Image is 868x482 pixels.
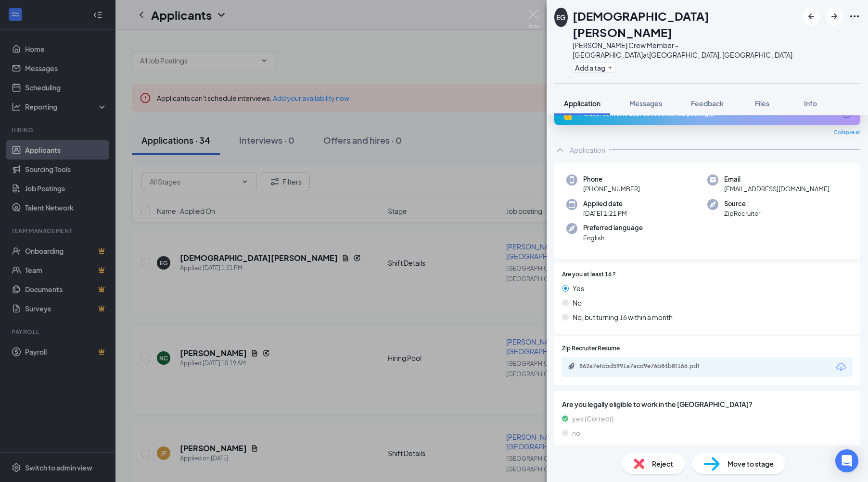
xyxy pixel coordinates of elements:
[583,209,627,218] span: [DATE] 1:21 PM
[835,449,858,472] div: Open Intercom Messenger
[724,199,760,209] span: Source
[562,270,616,279] span: Are you at least 16 ?
[834,129,860,136] span: Collapse all
[583,174,640,184] span: Phone
[573,62,615,73] button: PlusAdd a tag
[573,8,798,40] h1: [DEMOGRAPHIC_DATA][PERSON_NAME]
[724,184,830,194] span: [EMAIL_ADDRESS][DOMAIN_NAME]
[849,11,860,22] svg: Ellipses
[579,362,714,370] div: 862a7efcbd5991a7acd9e76b84b8f166.pdf
[803,8,820,25] button: ArrowLeftNew
[583,233,643,243] span: English
[570,145,605,155] div: Application
[568,362,575,370] svg: Paperclip
[573,40,798,60] div: [PERSON_NAME] Crew Member - [GEOGRAPHIC_DATA] at [GEOGRAPHIC_DATA], [GEOGRAPHIC_DATA]
[607,65,613,71] svg: Plus
[829,11,840,22] svg: ArrowRight
[573,312,673,322] span: No, but turning 16 within a month
[835,361,847,373] svg: Download
[583,199,627,209] span: Applied date
[562,344,620,353] span: Zip Recruiter Resume
[572,413,613,424] span: yes (Correct)
[573,283,584,294] span: Yes
[554,144,566,156] svg: ChevronUp
[583,223,643,233] span: Preferred language
[805,11,817,22] svg: ArrowLeftNew
[724,174,830,184] span: Email
[564,99,600,108] span: Application
[556,12,565,22] div: EG
[629,99,662,108] span: Messages
[562,399,853,409] span: Are you legally eligible to work in the [GEOGRAPHIC_DATA]?
[583,184,640,194] span: [PHONE_NUMBER]
[755,99,769,108] span: Files
[826,8,843,25] button: ArrowRight
[572,428,580,438] span: no
[724,209,760,218] span: ZipRecruiter
[691,99,724,108] span: Feedback
[804,99,817,108] span: Info
[568,362,724,371] a: Paperclip862a7efcbd5991a7acd9e76b84b8f166.pdf
[728,458,774,469] span: Move to stage
[652,458,673,469] span: Reject
[573,297,582,308] span: No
